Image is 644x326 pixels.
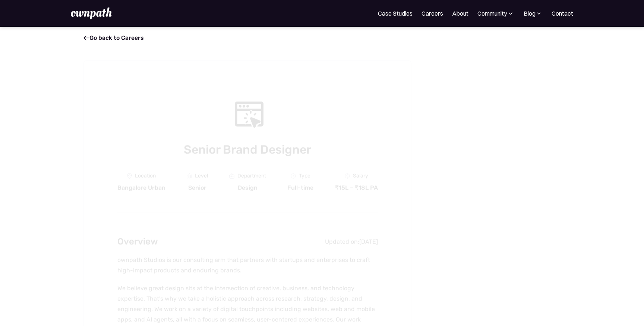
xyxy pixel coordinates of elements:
[378,9,413,18] a: Case Studies
[127,173,132,179] img: Location Icon - Job Board X Webflow Template
[237,173,266,179] div: Department
[552,9,573,18] a: Contact
[229,173,234,178] img: Portfolio Icon - Job Board X Webflow Template
[117,234,158,249] h2: Overview
[359,238,378,245] div: [DATE]
[238,184,258,192] div: Design
[345,173,350,179] img: Money Icon - Job Board X Webflow Template
[477,9,507,18] div: Community
[477,9,514,18] div: Community
[524,9,536,18] div: Blog
[117,141,378,158] h1: Senior Brand Designer
[523,9,543,18] div: Blog
[335,184,378,192] div: ₹15L – ₹18L PA
[287,184,313,192] div: Full-time
[188,184,206,192] div: Senior
[299,173,310,179] div: Type
[117,184,165,192] div: Bangalore Urban
[187,173,192,179] img: Graph Icon - Job Board X Webflow Template
[422,9,443,18] a: Careers
[325,238,359,245] div: Updated on:
[353,173,368,179] div: Salary
[135,173,156,179] div: Location
[291,173,296,179] img: Clock Icon - Job Board X Webflow Template
[83,34,89,42] span: 
[452,9,468,18] a: About
[117,255,378,276] p: ownpath Studios is our consulting arm that partners with startups and enterprises to craft high-i...
[195,173,208,179] div: Level
[83,34,144,41] a: Go back to Careers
